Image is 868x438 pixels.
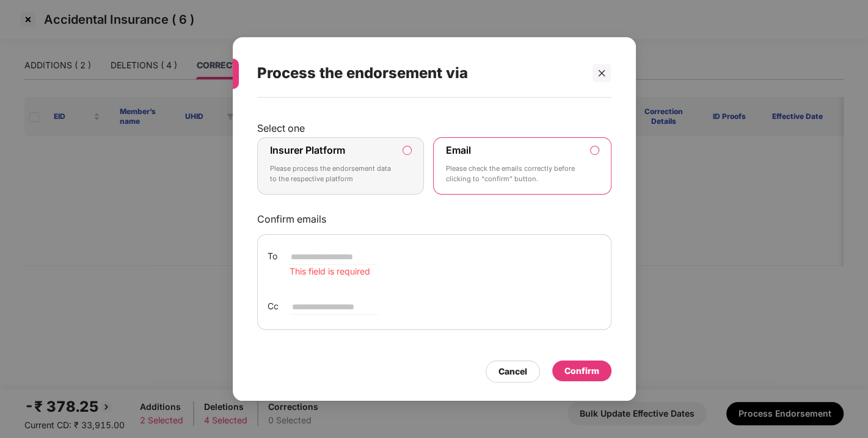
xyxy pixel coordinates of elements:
[268,300,279,313] span: Cc
[498,365,527,378] div: Cancel
[257,49,582,97] div: Process the endorsement via
[268,250,277,263] span: To
[270,163,395,185] p: Please process the endorsement data to the respective platform
[270,144,345,156] label: Insurer Platform
[257,122,611,134] p: Select one
[403,146,411,154] input: Insurer PlatformPlease process the endorsement data to the respective platform
[257,213,611,225] p: Confirm emails
[446,163,582,185] p: Please check the emails correctly before clicking to “confirm” button.
[290,266,370,276] span: This field is required
[591,146,599,154] input: EmailPlease check the emails correctly before clicking to “confirm” button.
[564,364,599,378] div: Confirm
[446,144,471,156] label: Email
[597,69,606,77] span: close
